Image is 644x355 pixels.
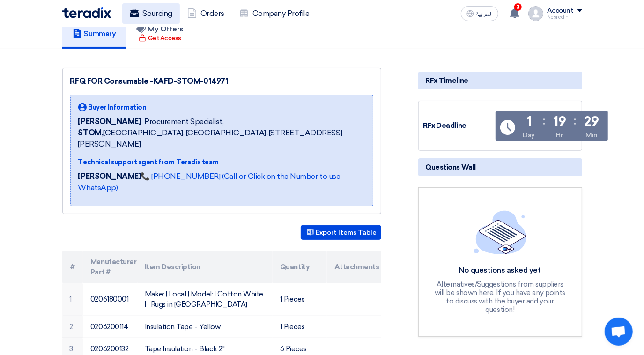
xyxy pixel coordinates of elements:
[605,318,633,346] a: Open chat
[139,34,181,43] div: Get Access
[543,112,545,129] div: :
[585,130,598,140] div: Min
[83,283,137,316] td: 0206180001
[144,116,223,127] span: Procurement Specialist,
[474,210,526,254] img: empty_state_list.svg
[62,251,83,283] th: #
[83,251,137,283] th: Manufacturer Part #
[418,72,582,89] div: RFx Timeline
[122,3,180,24] a: Sourcing
[78,116,141,127] span: [PERSON_NAME]
[180,3,232,24] a: Orders
[556,130,563,140] div: Hr
[137,251,273,283] th: Item Description
[273,283,327,316] td: 1 Pieces
[136,24,184,34] h5: My Offers
[83,316,137,338] td: 0206200114
[137,316,273,338] td: Insulation Tape - Yellow
[547,7,574,15] div: Account
[78,128,104,137] b: STOM,
[232,3,317,24] a: Company Profile
[78,172,141,181] strong: [PERSON_NAME]
[476,11,493,17] span: العربية
[273,251,327,283] th: Quantity
[78,172,341,192] a: 📞 [PHONE_NUMBER] (Call or Click on the Number to use WhatsApp)
[78,157,365,167] div: Technical support agent from Teradix team
[73,29,116,38] h5: Summary
[574,112,577,129] div: :
[432,266,569,275] div: No questions asked yet
[78,127,365,150] span: [GEOGRAPHIC_DATA], [GEOGRAPHIC_DATA] ,[STREET_ADDRESS][PERSON_NAME]
[432,280,569,314] div: Alternatives/Suggestions from suppliers will be shown here, If you have any points to discuss wit...
[301,225,381,240] button: Export Items Table
[327,251,381,283] th: Attachments
[553,115,566,128] div: 19
[70,76,373,87] div: RFQ FOR Consumable -KAFD-STOM-014971
[585,115,599,128] div: 29
[423,120,494,131] div: RFx Deadline
[426,162,476,172] span: Questions Wall
[137,283,273,316] td: Make: | Local | Model: | Cotton White | Rugs in [GEOGRAPHIC_DATA]
[273,316,327,338] td: 1 Pieces
[526,115,532,128] div: 1
[547,15,582,20] div: Nesredin
[62,316,83,338] td: 2
[523,130,535,140] div: Day
[62,7,111,18] img: Teradix logo
[89,103,147,112] span: Buyer Information
[528,6,543,21] img: profile_test.png
[62,19,126,49] a: Summary
[126,19,194,49] a: My Offers Get Access
[461,6,498,21] button: العربية
[514,3,522,11] span: 3
[62,283,83,316] td: 1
